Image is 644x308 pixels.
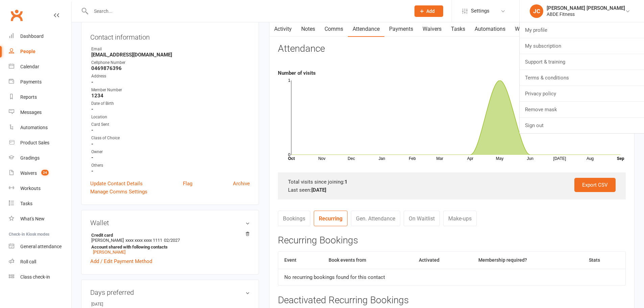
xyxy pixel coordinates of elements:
a: My subscription [520,38,644,54]
div: Tasks [20,201,32,206]
h3: Attendance [278,44,325,54]
div: Class of Choice [91,135,250,141]
a: What's New [9,211,71,227]
div: Waivers [20,170,37,176]
a: Attendance [348,21,384,37]
span: Add [426,8,435,14]
input: Search... [89,6,406,16]
a: Waivers [418,21,446,37]
div: [DATE] [91,301,147,308]
a: Update Contact Details [90,180,143,188]
a: [PERSON_NAME] [93,250,125,255]
a: Workouts [9,181,71,196]
a: Notes [296,21,320,37]
strong: Number of visits [278,70,316,76]
div: What's New [20,216,45,221]
a: Terms & conditions [520,70,644,86]
div: ABDE Fitness [547,11,625,17]
a: Make-ups [443,211,477,226]
a: General attendance kiosk mode [9,239,71,254]
a: Workouts [510,21,542,37]
th: Event [278,252,323,269]
strong: - [91,168,250,174]
div: People [20,49,35,54]
div: Address [91,73,250,79]
span: 24 [41,170,49,175]
h3: Recurring Bookings [278,235,626,246]
div: Cellphone Number [91,60,250,66]
div: Messages [20,110,42,115]
th: Activated [413,252,472,269]
div: Date of Birth [91,100,250,107]
div: Gradings [20,155,40,161]
th: Membership required? [472,252,583,269]
div: [PERSON_NAME] [PERSON_NAME] [547,5,625,11]
h3: Days preferred [90,289,250,296]
a: Automations [9,120,71,135]
a: Payments [9,74,71,90]
button: Add [414,5,443,17]
div: Product Sales [20,140,49,145]
span: 02/2027 [164,238,180,243]
div: Card Sent [91,121,250,128]
a: Sign out [520,118,644,133]
div: Payments [20,79,42,85]
a: Remove mask [520,102,644,117]
strong: Credit card [91,233,246,238]
strong: [DATE] [311,187,326,193]
div: Last seen: [288,186,616,194]
strong: - [91,127,250,133]
div: Reports [20,94,37,100]
div: Others [91,162,250,169]
a: Flag [183,180,192,188]
a: Support & training [520,54,644,70]
div: Location [91,114,250,120]
a: Add / Edit Payment Method [90,257,152,265]
th: Book events from [323,252,413,269]
a: Export CSV [574,178,616,192]
h3: Wallet [90,219,250,227]
a: My profile [520,22,644,38]
div: Owner [91,149,250,155]
a: Gen. Attendance [351,211,400,226]
td: No recurring bookings found for this contact [278,269,625,286]
div: Automations [20,125,48,130]
strong: - [91,141,250,147]
strong: [EMAIL_ADDRESS][DOMAIN_NAME] [91,52,250,58]
div: Total visits since joining: [288,178,616,186]
div: Roll call [20,259,36,264]
span: xxxx xxxx xxxx 1111 [125,238,162,243]
a: Manage Comms Settings [90,188,147,196]
div: Class check-in [20,274,50,280]
a: Waivers 24 [9,166,71,181]
a: Payments [384,21,418,37]
strong: 0469876396 [91,65,250,71]
a: Clubworx [8,7,25,24]
a: Dashboard [9,29,71,44]
a: Messages [9,105,71,120]
a: Reports [9,90,71,105]
a: Automations [470,21,510,37]
a: Calendar [9,59,71,74]
a: Tasks [9,196,71,211]
div: Email [91,46,250,52]
div: JC [530,4,543,18]
th: Stats [583,252,625,269]
div: Calendar [20,64,39,69]
a: Gradings [9,150,71,166]
div: Workouts [20,186,41,191]
a: Bookings [278,211,310,226]
div: General attendance [20,244,62,249]
a: Tasks [446,21,470,37]
a: Archive [233,180,250,188]
h3: Contact information [90,31,250,41]
a: Activity [269,21,296,37]
a: Class kiosk mode [9,269,71,285]
a: Privacy policy [520,86,644,101]
strong: Account shared with following contacts [91,244,246,250]
a: On Waitlist [404,211,440,226]
a: Recurring [314,211,348,226]
a: People [9,44,71,59]
strong: 1 [344,179,348,185]
strong: - [91,106,250,112]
